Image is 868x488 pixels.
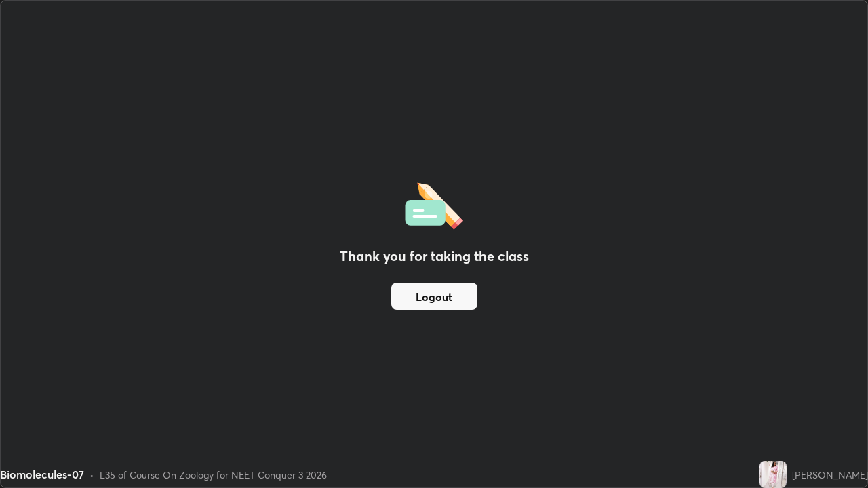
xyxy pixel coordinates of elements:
[405,178,463,230] img: offlineFeedback.1438e8b3.svg
[100,468,327,482] div: L35 of Course On Zoology for NEET Conquer 3 2026
[90,468,94,482] div: •
[391,283,477,310] button: Logout
[759,461,787,488] img: 3b671dda3c784ab7aa34e0fd1750e728.jpg
[792,468,868,482] div: [PERSON_NAME]
[340,246,529,266] h2: Thank you for taking the class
